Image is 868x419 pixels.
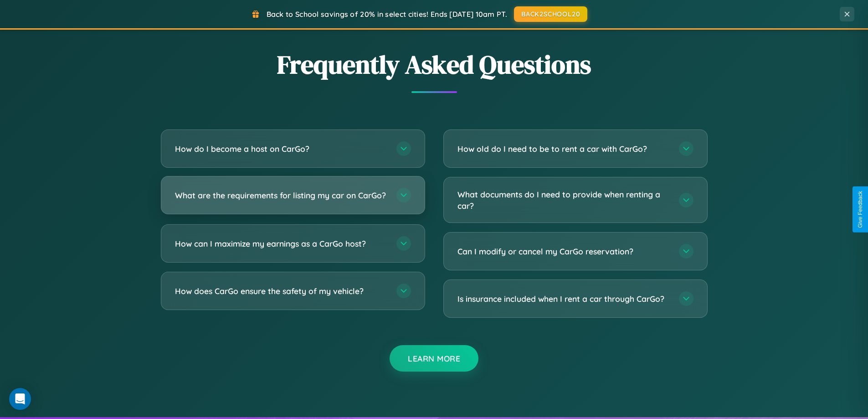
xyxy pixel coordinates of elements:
h3: What are the requirements for listing my car on CarGo? [175,190,387,201]
h3: How do I become a host on CarGo? [175,143,387,155]
h3: How can I maximize my earnings as a CarGo host? [175,238,387,249]
h2: Frequently Asked Questions [161,47,708,82]
div: Give Feedback [857,191,863,228]
h3: Is insurance included when I rent a car through CarGo? [457,293,670,305]
button: Learn More [390,345,478,372]
h3: What documents do I need to provide when renting a car? [457,189,670,211]
h3: How does CarGo ensure the safety of my vehicle? [175,285,387,297]
span: Back to School savings of 20% in select cities! Ends [DATE] 10am PT. [267,10,507,19]
h3: Can I modify or cancel my CarGo reservation? [457,246,670,257]
div: Open Intercom Messenger [9,388,31,410]
h3: How old do I need to be to rent a car with CarGo? [457,143,670,155]
button: BACK2SCHOOL20 [514,6,587,22]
